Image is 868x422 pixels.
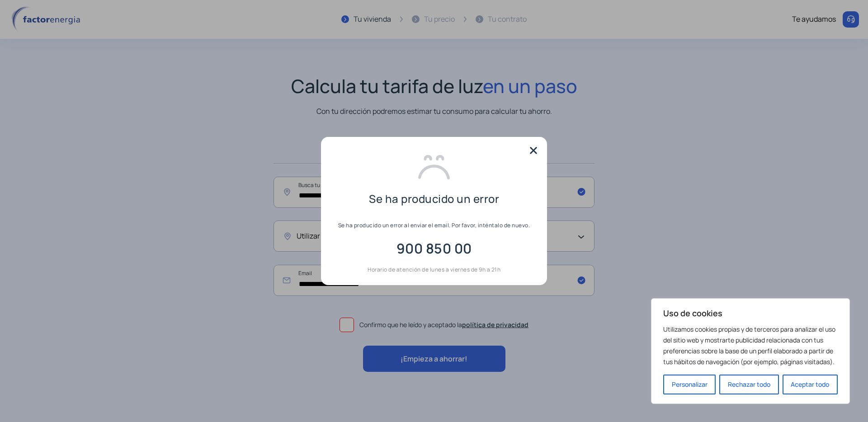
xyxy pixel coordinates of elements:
div: Uso de cookies [651,298,850,404]
button: Aceptar todo [783,375,838,394]
p: Utilizamos cookies propias y de terceros para analizar el uso del sitio web y mostrarte publicida... [663,324,838,367]
button: Rechazar todo [719,375,778,394]
p: Uso de cookies [663,308,838,319]
h4: Se ha producido un error [369,191,499,206]
p: Horario de atención de lunes a viernes de 9h a 21h [332,265,536,274]
p: Se ha producido un error al enviar el email. Por favor, inténtalo de nuevo. [332,221,536,230]
button: Personalizar [663,375,716,394]
img: sad.svg [418,155,450,179]
p: 900 850 00 [332,237,536,260]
